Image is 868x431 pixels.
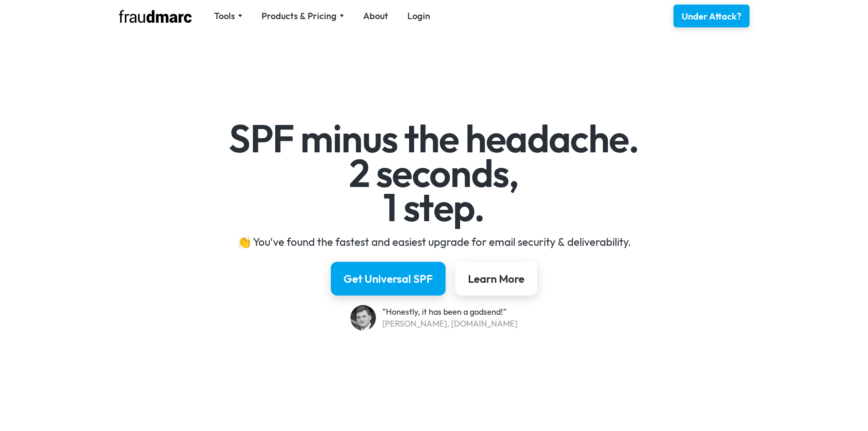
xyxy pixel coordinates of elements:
[331,262,446,296] a: Get Universal SPF
[262,10,344,22] div: Products & Pricing
[468,271,524,286] div: Learn More
[262,10,337,22] div: Products & Pricing
[214,10,235,22] div: Tools
[682,10,741,23] div: Under Attack?
[169,234,699,249] div: 👏 You've found the fastest and easiest upgrade for email security & deliverability.
[455,262,537,296] a: Learn More
[673,5,750,27] a: Under Attack?
[214,10,242,22] div: Tools
[344,271,433,286] div: Get Universal SPF
[382,318,518,330] div: [PERSON_NAME], [DOMAIN_NAME]
[169,121,699,225] h1: SPF minus the headache. 2 seconds, 1 step.
[407,10,430,22] a: Login
[382,306,518,318] div: “Honestly, it has been a godsend!”
[363,10,388,22] a: About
